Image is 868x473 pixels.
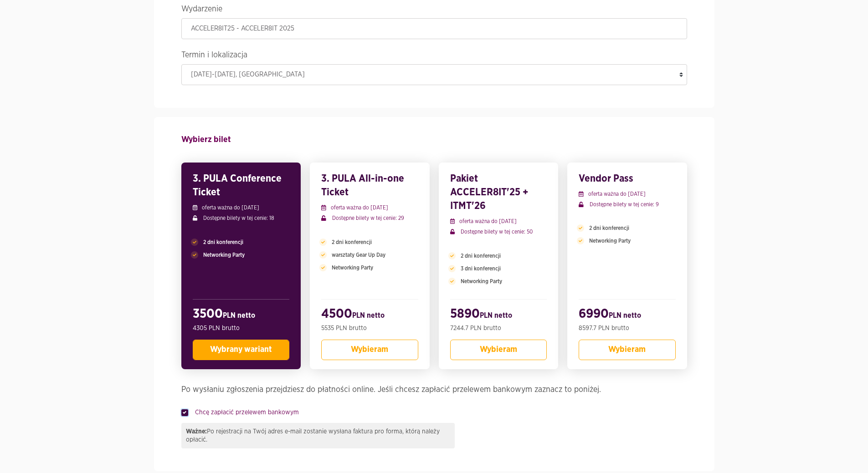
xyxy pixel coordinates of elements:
[193,214,290,222] p: Dostępne bilety w tej cenie: 18
[480,312,512,319] span: PLN netto
[450,217,547,225] p: oferta ważna do [DATE]
[608,346,646,354] span: Wybieram
[579,190,676,198] p: oferta ważna do [DATE]
[188,408,299,417] label: Chcę zapłacić przelewem bankowym
[193,340,290,360] button: Wybrany wariant
[332,238,372,246] span: 2 dni konferencji
[579,172,676,185] h3: Vendor Pass
[332,251,385,259] span: warsztaty Gear Up Day
[450,228,547,236] p: Dostępne bilety w tej cenie: 50
[203,238,243,246] span: 2 dni konferencji
[181,2,687,18] legend: Wydarzenie
[461,277,502,285] span: Networking Party
[589,224,629,232] span: 2 dni konferencji
[181,131,687,149] h4: Wybierz bilet
[461,252,501,260] span: 2 dni konferencji
[332,264,373,272] span: Networking Party
[589,237,631,245] span: Networking Party
[181,48,687,64] legend: Termin i lokalizacja
[181,423,455,448] div: Po rejestracji na Twój adres e-mail zostanie wysłana faktura pro forma, którą należy opłacić.
[321,340,418,360] button: Wybieram
[193,324,290,333] p: 4305 PLN brutto
[321,203,418,212] p: oferta ważna do [DATE]
[461,264,501,273] span: 3 dni konferencji
[579,324,676,333] p: 8597.7 PLN brutto
[450,340,547,360] button: Wybieram
[450,306,547,324] h2: 5890
[609,312,641,319] span: PLN netto
[181,383,687,397] h4: Po wysłaniu zgłoszenia przejdziesz do płatności online. Jeśli chcesz zapłacić przelewem bankowym ...
[321,172,418,199] h3: 3. PULA All-in-one Ticket
[579,200,676,209] p: Dostępne bilety w tej cenie: 9
[450,324,547,333] p: 7244.7 PLN brutto
[193,203,290,212] p: oferta ważna do [DATE]
[321,214,418,222] p: Dostępne bilety w tej cenie: 29
[186,428,207,435] strong: Ważne:
[193,172,290,199] h3: 3. PULA Conference Ticket
[203,251,245,259] span: Networking Party
[181,18,687,39] input: ACCELER8IT25 - ACCELER8IT 2025
[450,172,547,213] h3: Pakiet ACCELER8IT'25 + ITMT'26
[223,312,255,319] span: PLN netto
[579,340,676,360] button: Wybieram
[579,306,676,324] h2: 6990
[193,306,290,324] h2: 3500
[210,346,272,354] span: Wybrany wariant
[321,324,418,333] p: 5535 PLN brutto
[321,306,418,324] h2: 4500
[351,346,388,354] span: Wybieram
[352,312,385,319] span: PLN netto
[480,346,517,354] span: Wybieram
